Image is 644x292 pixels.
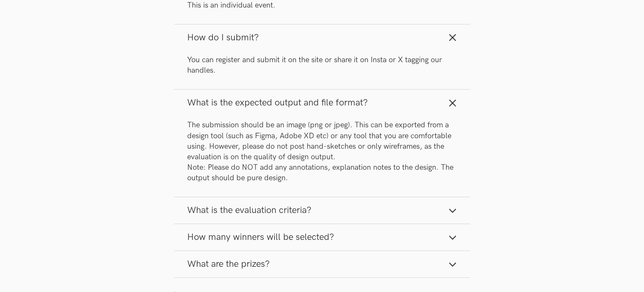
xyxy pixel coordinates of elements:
[188,55,457,76] p: You can register and submit it on the site or share it on Insta or X tagging our handles.
[188,97,368,108] span: What is the expected output and file format?
[174,24,470,51] button: How do I submit?
[188,205,312,216] span: What is the evaluation criteria?
[188,258,270,270] span: What are the prizes?
[174,224,470,250] button: How many winners will be selected?
[188,120,457,183] p: The submission should be an image (png or jpeg). This can be exported from a design tool (such as...
[174,89,470,116] button: What is the expected output and file format?
[188,32,259,43] span: How do I submit?
[174,251,470,277] button: What are the prizes?
[174,116,470,197] div: What is the expected output and file format?
[188,231,334,243] span: How many winners will be selected?
[174,197,470,224] button: What is the evaluation criteria?
[174,51,470,89] div: How do I submit?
